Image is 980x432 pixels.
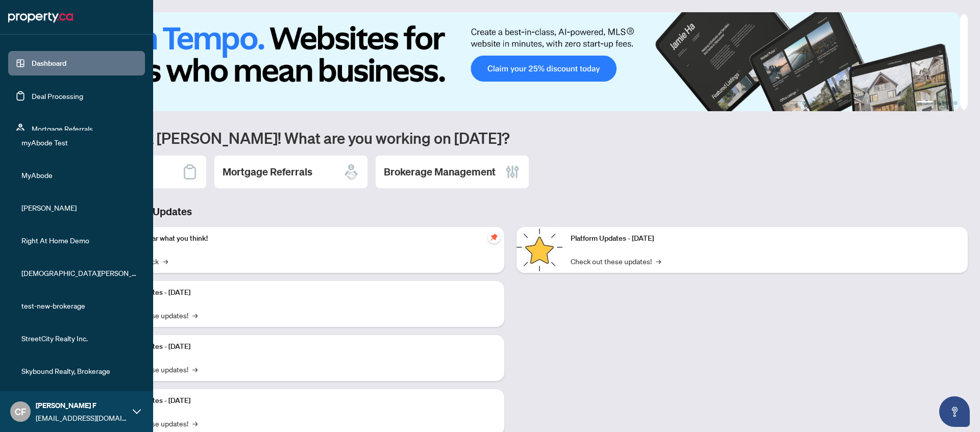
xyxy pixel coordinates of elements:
[953,101,958,105] button: 4
[36,412,128,423] span: [EMAIL_ADDRESS][DOMAIN_NAME]
[21,169,138,181] span: MyAbode
[32,91,83,100] a: Deal Processing
[107,233,496,244] p: We want to hear what you think!
[939,396,970,427] button: Open asap
[917,101,933,105] button: 1
[937,101,941,105] button: 2
[53,128,968,147] h1: Welcome back [PERSON_NAME]! What are you working on [DATE]?
[192,418,198,429] span: →
[21,202,138,213] span: [PERSON_NAME]
[21,333,138,344] span: StreetCity Realty Inc.
[21,235,138,246] span: Right At Home Demo
[517,227,562,273] img: Platform Updates - June 23, 2025
[53,205,968,219] h3: Brokerage & Industry Updates
[192,364,198,375] span: →
[945,101,949,105] button: 3
[192,310,198,321] span: →
[53,12,960,111] img: Slide 0
[571,233,960,244] p: Platform Updates - [DATE]
[163,256,168,267] span: →
[21,267,138,278] span: [DEMOGRAPHIC_DATA][PERSON_NAME] Realty
[21,137,138,148] span: myAbode Test
[21,365,138,376] span: Skybound Realty, Brokerage
[107,395,496,406] p: Platform Updates - [DATE]
[223,165,312,179] h2: Mortgage Referrals
[21,300,138,311] span: test-new-brokerage
[15,404,26,419] span: CF
[656,256,661,267] span: →
[36,400,128,411] span: [PERSON_NAME] F
[107,287,496,298] p: Platform Updates - [DATE]
[107,341,496,352] p: Platform Updates - [DATE]
[384,165,496,179] h2: Brokerage Management
[32,124,93,133] a: Mortgage Referrals
[8,9,73,26] img: logo
[571,256,661,267] a: Check out these updates!→
[32,59,66,68] a: Dashboard
[488,231,500,243] span: pushpin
